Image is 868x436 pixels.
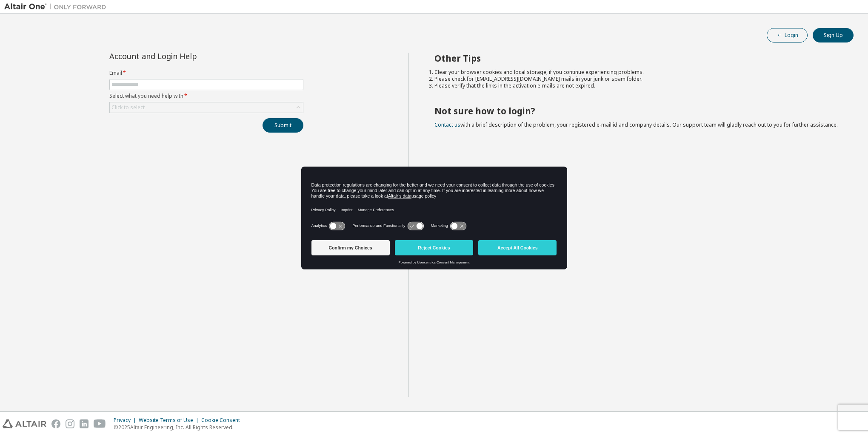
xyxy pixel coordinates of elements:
[109,93,303,99] label: Select what you need help with
[94,419,106,428] img: youtube.svg
[3,419,46,428] img: altair_logo.svg
[434,82,839,89] li: Please verify that the links in the activation e-mails are not expired.
[434,105,839,116] h2: Not sure how to login?
[813,28,854,42] button: Sign Up
[109,53,265,59] div: Account and Login Help
[434,76,839,82] li: Please check for [EMAIL_ADDRESS][DOMAIN_NAME] mails in your junk or spam folder.
[51,419,60,428] img: facebook.svg
[139,417,201,424] div: Website Terms of Use
[263,118,303,133] button: Submit
[80,419,89,428] img: linkedin.svg
[110,102,303,113] div: Click to select
[434,53,839,64] h2: Other Tips
[111,104,145,111] div: Click to select
[434,121,838,128] span: with a brief description of the problem, your registered e-mail id and company details. Our suppo...
[201,417,245,424] div: Cookie Consent
[114,417,139,424] div: Privacy
[4,3,111,11] img: Altair One
[434,121,460,128] a: Contact us
[434,69,839,76] li: Clear your browser cookies and local storage, if you continue experiencing problems.
[767,28,808,42] button: Login
[66,419,74,428] img: instagram.svg
[109,70,303,76] label: Email
[114,424,245,431] p: © 2025 Altair Engineering, Inc. All Rights Reserved.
